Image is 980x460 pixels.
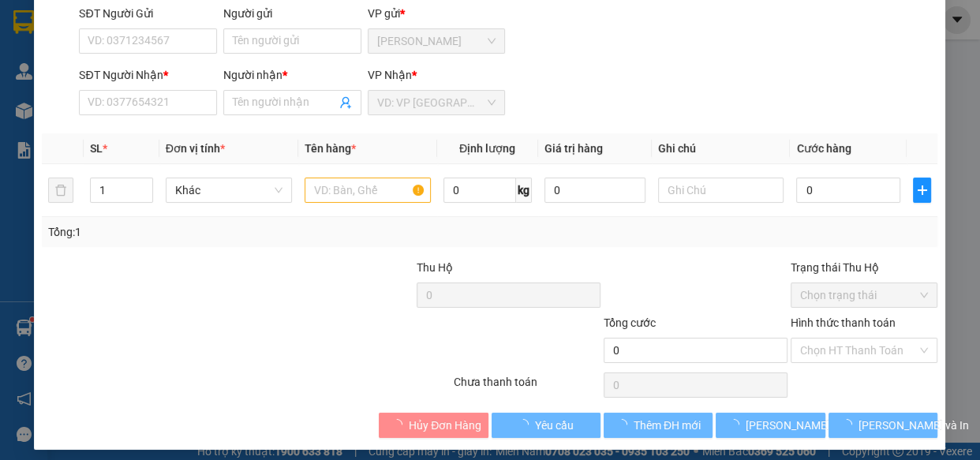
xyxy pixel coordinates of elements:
[516,178,532,203] span: kg
[417,261,453,274] span: Thu Hộ
[224,5,362,22] div: Người gửi
[652,133,791,164] th: Ghi chú
[791,316,896,329] label: Hình thức thanh toán
[616,419,634,430] span: loading
[658,178,784,203] input: Ghi Chú
[634,417,701,434] span: Thêm ĐH mới
[604,316,656,329] span: Tổng cước
[90,142,103,155] span: SL
[80,66,218,84] div: SĐT Người Nhận
[914,178,932,203] button: plus
[536,417,574,434] span: Yêu cầu
[453,373,603,401] div: Chưa thanh toán
[339,96,352,109] span: user-add
[459,142,515,155] span: Định lượng
[48,178,73,203] button: delete
[729,419,746,430] span: loading
[858,417,969,434] span: [PERSON_NAME] và In
[175,178,282,202] span: Khác
[80,5,218,22] div: SĐT Người Gửi
[797,142,851,155] span: Cước hàng
[604,413,713,438] button: Thêm ĐH mới
[368,69,412,81] span: VP Nhận
[166,142,225,155] span: Đơn vị tính
[492,413,600,438] button: Yêu cầu
[410,417,482,434] span: Hủy Đơn Hàng
[746,417,873,434] span: [PERSON_NAME] thay đổi
[544,142,603,155] span: Giá trị hàng
[518,419,536,430] span: loading
[392,419,410,430] span: loading
[377,29,496,53] span: Phan Rang
[48,223,380,241] div: Tổng: 1
[829,413,937,438] button: [PERSON_NAME] và In
[801,283,929,307] span: Chọn trạng thái
[368,5,506,22] div: VP gửi
[305,142,356,155] span: Tên hàng
[915,184,931,196] span: plus
[716,413,825,438] button: [PERSON_NAME] thay đổi
[224,66,362,84] div: Người nhận
[305,178,431,203] input: VD: Bàn, Ghế
[841,419,858,430] span: loading
[791,259,938,276] div: Trạng thái Thu Hộ
[380,413,488,438] button: Hủy Đơn Hàng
